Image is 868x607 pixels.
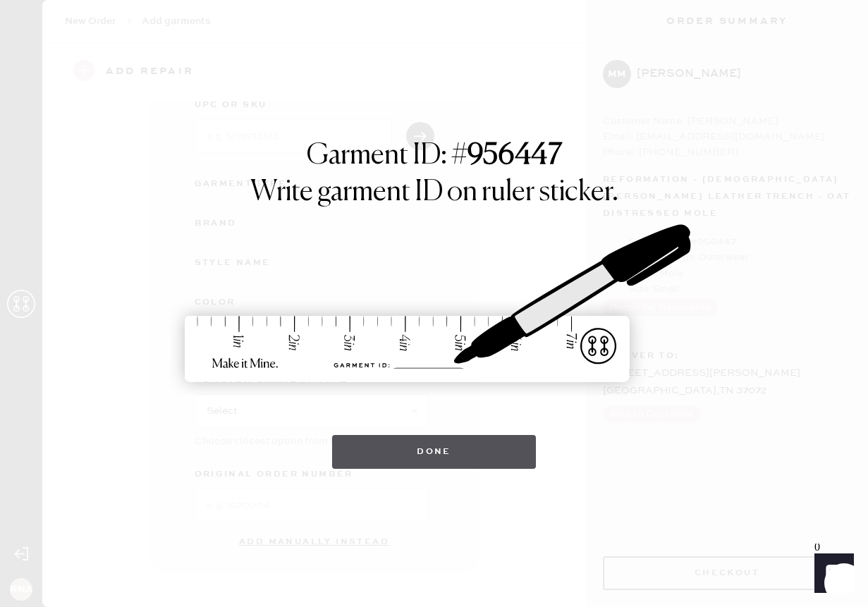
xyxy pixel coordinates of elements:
h1: Write garment ID on ruler sticker. [250,176,618,209]
button: Done [332,435,536,469]
iframe: Front Chat [801,544,862,604]
img: ruler-sticker-sharpie.svg [170,188,699,421]
h1: Garment ID: # [307,139,562,176]
strong: 956447 [467,142,562,170]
